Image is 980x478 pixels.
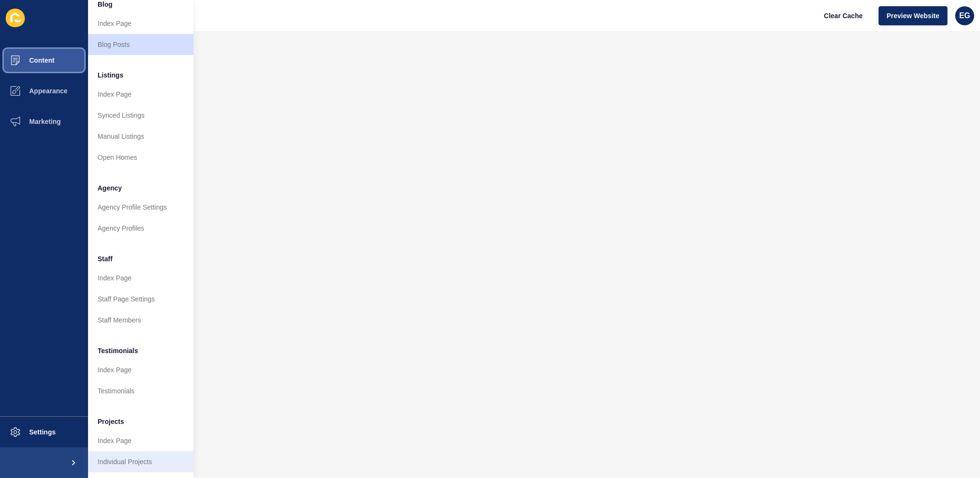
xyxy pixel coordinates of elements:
span: Staff [98,254,112,264]
span: EG [959,11,970,21]
span: Projects [98,417,124,426]
a: Testimonials [88,380,193,401]
a: Agency Profiles [88,218,193,239]
a: Index Page [88,84,193,105]
button: Preview Website [879,6,947,25]
span: Testimonials [98,346,138,356]
a: Blog Posts [88,34,193,55]
a: Manual Listings [88,126,193,147]
a: Staff Members [88,310,193,331]
a: Individual Projects [88,451,193,472]
a: Staff Page Settings [88,289,193,310]
a: Index Page [88,359,193,380]
a: Synced Listings [88,105,193,126]
a: Index Page [88,267,193,289]
span: Preview Website [887,11,939,21]
a: Index Page [88,430,193,451]
a: Index Page [88,13,193,34]
span: Clear Cache [824,11,863,21]
span: Agency [98,183,122,193]
a: Open Homes [88,147,193,168]
button: Clear Cache [816,6,871,25]
span: Listings [98,70,123,80]
a: Agency Profile Settings [88,197,193,218]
